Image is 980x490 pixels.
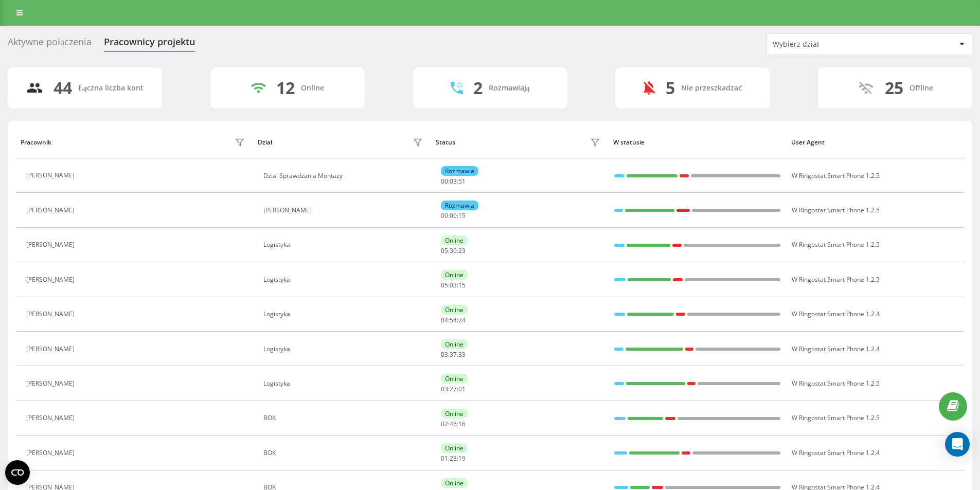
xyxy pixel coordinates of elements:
[78,84,143,93] div: Łączna liczba kont
[450,385,457,393] span: 27
[441,351,466,358] div: : :
[458,420,466,428] span: 16
[441,317,466,324] div: : :
[26,241,77,248] div: [PERSON_NAME]
[263,207,425,214] div: [PERSON_NAME]
[792,344,880,353] span: W Ringostat Smart Phone 1.2.4
[441,166,478,176] div: Rozmawia
[885,78,903,98] div: 25
[441,246,448,255] span: 05
[450,281,457,289] span: 03
[792,448,880,457] span: W Ringostat Smart Phone 1.2.4
[450,350,457,359] span: 37
[441,178,466,185] div: : :
[450,177,457,186] span: 03
[441,420,448,428] span: 02
[441,478,468,488] div: Online
[26,311,77,318] div: [PERSON_NAME]
[26,449,77,457] div: [PERSON_NAME]
[450,454,457,463] span: 23
[441,282,466,289] div: : :
[489,84,530,93] div: Rozmawiają
[263,346,425,353] div: Logistyka
[458,211,466,220] span: 15
[450,420,457,428] span: 46
[441,211,448,220] span: 00
[441,339,468,349] div: Online
[458,316,466,324] span: 24
[441,386,466,393] div: : :
[441,235,468,245] div: Online
[21,139,51,146] div: Pracownik
[441,316,448,324] span: 04
[26,346,77,353] div: [PERSON_NAME]
[791,139,959,146] div: User Agent
[263,241,425,248] div: Logistyka
[5,460,30,485] button: Open CMP widget
[458,177,466,186] span: 51
[258,139,272,146] div: Dział
[441,177,448,186] span: 00
[263,380,425,387] div: Logistyka
[792,379,880,388] span: W Ringostat Smart Phone 1.2.5
[263,172,425,179] div: Dzial Sprawdzania Montazy
[441,305,468,315] div: Online
[441,350,448,359] span: 03
[26,207,77,214] div: [PERSON_NAME]
[666,78,675,98] div: 5
[436,139,455,146] div: Status
[26,380,77,387] div: [PERSON_NAME]
[301,84,324,93] div: Online
[458,350,466,359] span: 33
[263,311,425,318] div: Logistyka
[773,40,896,49] div: Wybierz dział
[26,414,77,422] div: [PERSON_NAME]
[441,270,468,280] div: Online
[613,139,781,146] div: W statusie
[263,414,425,422] div: BOK
[441,443,468,453] div: Online
[792,413,880,422] span: W Ringostat Smart Phone 1.2.5
[910,84,933,93] div: Offline
[26,276,77,283] div: [PERSON_NAME]
[792,206,880,214] span: W Ringostat Smart Phone 1.2.5
[945,432,970,457] div: Open Intercom Messenger
[441,374,468,384] div: Online
[441,385,448,393] span: 03
[8,37,92,52] div: Aktywne połączenia
[26,172,77,179] div: [PERSON_NAME]
[441,409,468,419] div: Online
[792,275,880,284] span: W Ringostat Smart Phone 1.2.5
[263,449,425,457] div: BOK
[441,247,466,255] div: : :
[450,246,457,255] span: 30
[681,84,742,93] div: Nie przeszkadzać
[792,240,880,249] span: W Ringostat Smart Phone 1.2.5
[458,281,466,289] span: 15
[441,421,466,428] div: : :
[441,201,478,210] div: Rozmawia
[54,78,72,98] div: 44
[276,78,295,98] div: 12
[458,454,466,463] span: 19
[450,316,457,324] span: 54
[792,171,880,180] span: W Ringostat Smart Phone 1.2.5
[458,385,466,393] span: 01
[441,454,448,463] span: 01
[450,211,457,220] span: 00
[441,212,466,220] div: : :
[458,246,466,255] span: 23
[441,455,466,462] div: : :
[473,78,483,98] div: 2
[104,37,195,52] div: Pracownicy projektu
[263,276,425,283] div: Logistyka
[441,281,448,289] span: 05
[792,310,880,318] span: W Ringostat Smart Phone 1.2.4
